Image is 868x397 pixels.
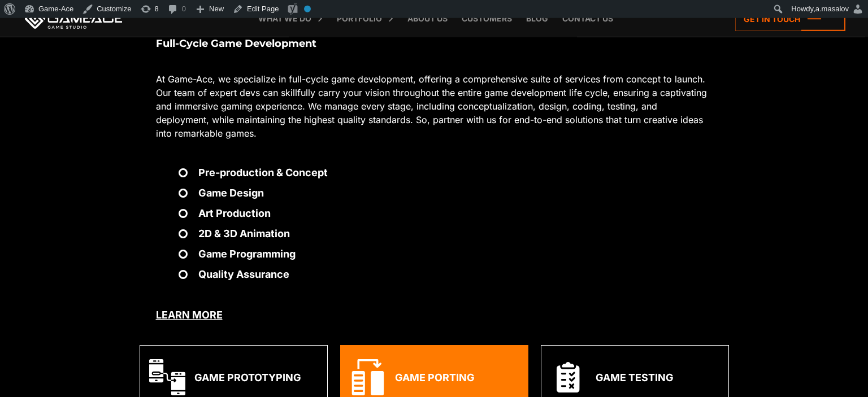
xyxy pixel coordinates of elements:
[156,72,713,140] p: At Game-Ace, we specialize in full-cycle game development, offering a comprehensive suite of serv...
[149,359,185,395] img: Game prototyping
[179,183,713,203] li: Game Design
[304,6,311,12] div: No index
[156,38,713,50] h3: Full-Cycle Game Development
[815,5,849,13] span: a.masalov
[194,370,301,385] div: Game Prototyping
[735,7,845,31] a: Get in touch
[179,244,713,264] li: Game Programming
[179,264,713,285] li: Quality Assurance
[395,370,475,385] div: Game Porting
[557,362,580,392] img: Game qa
[179,224,713,244] li: 2D & 3D Animation
[156,309,223,321] a: Learn more
[596,370,674,385] div: Game Testing
[350,359,386,395] img: Game porting 1
[179,203,713,224] li: Art Production
[179,163,713,183] li: Pre-production & Concept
